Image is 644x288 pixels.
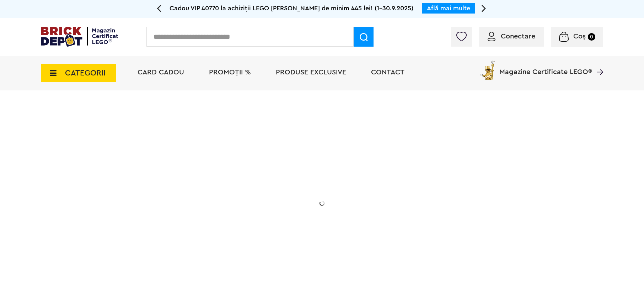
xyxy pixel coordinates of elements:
[170,5,413,11] span: Cadou VIP 40770 la achiziții LEGO [PERSON_NAME] de minim 445 lei! (1-30.9.2025)
[65,69,106,77] span: CATEGORII
[588,33,595,41] small: 0
[91,161,234,187] h1: 20% Reducere!
[276,69,346,76] a: Produse exclusive
[138,69,184,76] a: Card Cadou
[501,33,535,40] span: Conectare
[573,33,586,40] span: Coș
[91,240,234,249] div: Explorează
[91,194,234,224] h2: La două seturi LEGO de adulți achiziționate din selecție! În perioada 12 - [DATE]!
[499,59,592,75] span: Magazine Certificate LEGO®
[592,59,603,66] a: Magazine Certificate LEGO®
[488,33,535,40] a: Conectare
[209,69,251,76] a: PROMOȚII %
[427,5,470,11] a: Află mai multe
[371,69,404,76] a: Contact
